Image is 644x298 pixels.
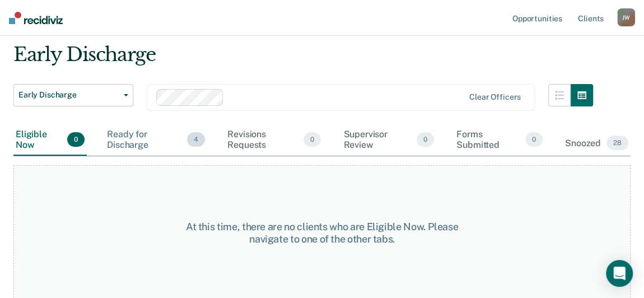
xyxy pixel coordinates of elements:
div: J W [617,8,635,26]
div: Forms Submitted0 [454,124,545,156]
span: 0 [417,132,434,147]
div: Eligible Now0 [13,124,87,156]
img: Recidiviz [9,12,63,24]
span: 28 [606,136,628,150]
div: Clear officers [469,92,521,102]
span: 4 [187,132,205,147]
span: 0 [67,132,85,147]
span: 0 [304,132,321,147]
span: Early Discharge [18,90,119,100]
div: Revisions Requests0 [225,124,323,156]
div: At this time, there are no clients who are Eligible Now. Please navigate to one of the other tabs. [168,221,476,245]
div: Snoozed28 [563,131,631,156]
div: Ready for Discharge4 [105,124,207,156]
span: 0 [525,132,543,147]
button: JW [617,8,635,26]
div: Supervisor Review0 [341,124,436,156]
div: Open Intercom Messenger [606,260,633,287]
div: Early Discharge [13,43,593,75]
button: Early Discharge [13,84,133,106]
